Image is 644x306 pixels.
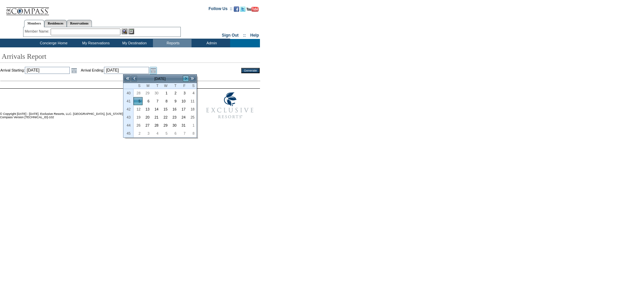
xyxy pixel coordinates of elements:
[152,97,160,105] a: 7
[133,129,143,137] td: Sunday, November 02, 2025
[143,89,151,97] a: 29
[143,105,152,113] td: Monday, October 13, 2025
[187,105,197,113] td: Saturday, October 18, 2025
[188,89,196,97] a: 4
[170,114,178,121] a: 23
[134,89,142,97] a: 28
[187,83,197,89] th: Saturday
[67,20,92,27] a: Reservations
[170,89,178,97] a: 2
[143,97,152,105] td: Monday, October 06, 2025
[209,6,232,14] td: Follow Us ::
[152,129,161,137] td: Tuesday, November 04, 2025
[179,105,187,113] a: 17
[152,83,161,89] th: Tuesday
[0,67,232,74] td: Arrival Starting: Arrival Ending:
[161,105,170,113] td: Wednesday, October 15, 2025
[178,97,187,105] td: Friday, October 10, 2025
[134,122,142,129] a: 26
[182,75,189,82] a: >
[153,39,192,47] td: Reports
[25,29,51,34] div: Member Name:
[6,2,49,15] img: Compass Home
[192,39,230,47] td: Admin
[178,113,187,121] td: Friday, October 24, 2025
[143,122,151,129] a: 27
[122,29,127,34] img: View
[247,8,259,12] a: Subscribe to our YouTube Channel
[189,75,196,82] a: >>
[169,89,178,97] td: Thursday, October 02, 2025
[123,89,133,97] th: 40
[161,105,169,113] a: 15
[187,89,197,97] td: Saturday, October 04, 2025
[133,105,143,113] td: Sunday, October 12, 2025
[240,6,246,12] img: Follow us on Twitter
[169,113,178,121] td: Thursday, October 23, 2025
[179,89,187,97] a: 3
[200,89,260,122] img: Exclusive Resorts
[169,97,178,105] td: Thursday, October 09, 2025
[161,122,169,129] a: 29
[222,33,238,38] a: Sign Out
[240,8,246,12] a: Follow us on Twitter
[241,68,260,73] input: Generate
[178,89,187,97] td: Friday, October 03, 2025
[143,97,151,105] a: 6
[170,97,178,105] a: 9
[76,39,114,47] td: My Reservations
[188,122,196,129] a: 1
[24,20,45,27] a: Members
[114,39,153,47] td: My Destination
[234,6,239,12] img: Become our fan on Facebook
[161,97,170,105] td: Wednesday, October 08, 2025
[138,75,182,82] td: [DATE]
[152,130,160,137] a: 4
[152,97,161,105] td: Tuesday, October 07, 2025
[123,129,133,137] th: 45
[243,33,246,38] span: ::
[188,97,196,105] a: 11
[178,129,187,137] td: Friday, November 07, 2025
[123,105,133,113] th: 42
[152,114,160,121] a: 21
[250,33,259,38] a: Help
[123,113,133,121] th: 43
[178,83,187,89] th: Friday
[161,121,170,129] td: Wednesday, October 29, 2025
[152,121,161,129] td: Tuesday, October 28, 2025
[187,113,197,121] td: Saturday, October 25, 2025
[123,121,133,129] th: 44
[143,121,152,129] td: Monday, October 27, 2025
[44,20,67,27] a: Residences
[187,129,197,137] td: Saturday, November 08, 2025
[161,83,170,89] th: Wednesday
[178,105,187,113] td: Friday, October 17, 2025
[161,130,169,137] a: 5
[143,129,152,137] td: Monday, November 03, 2025
[30,39,76,47] td: Concierge Home
[188,130,196,137] a: 8
[150,67,157,74] a: Open the calendar popup.
[170,122,178,129] a: 30
[247,7,259,12] img: Subscribe to our YouTube Channel
[133,97,143,105] td: Sunday, October 05, 2025
[134,97,142,105] a: 5
[188,114,196,121] a: 25
[161,97,169,105] a: 8
[152,113,161,121] td: Tuesday, October 21, 2025
[234,8,239,12] a: Become our fan on Facebook
[179,130,187,137] a: 7
[188,105,196,113] a: 18
[179,114,187,121] a: 24
[70,67,78,74] a: Open the calendar popup.
[169,121,178,129] td: Thursday, October 30, 2025
[134,130,142,137] a: 2
[161,114,169,121] a: 22
[134,114,142,121] a: 19
[161,129,170,137] td: Wednesday, November 05, 2025
[169,105,178,113] td: Thursday, October 16, 2025
[187,121,197,129] td: Saturday, November 01, 2025
[170,130,178,137] a: 6
[152,122,160,129] a: 28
